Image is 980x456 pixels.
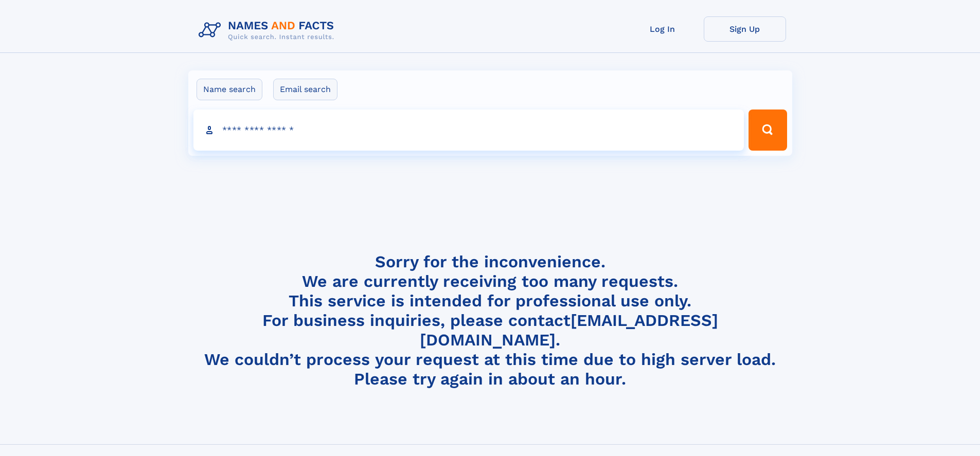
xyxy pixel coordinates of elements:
[420,311,718,350] a: [EMAIL_ADDRESS][DOMAIN_NAME]
[194,16,343,44] img: Logo Names and Facts
[704,16,786,42] a: Sign Up
[621,16,704,42] a: Log In
[193,110,744,151] input: search input
[749,110,787,151] button: Search Button
[197,79,262,100] label: Name search
[194,252,786,389] h4: Sorry for the inconvenience. We are currently receiving too many requests. This service is intend...
[273,79,337,100] label: Email search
